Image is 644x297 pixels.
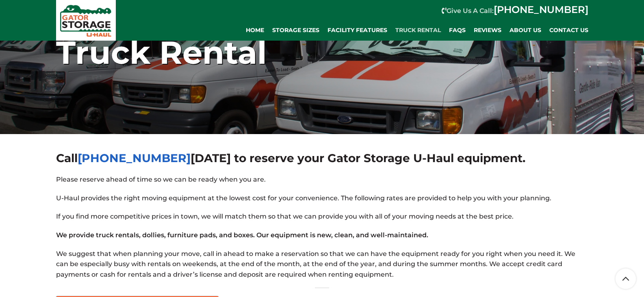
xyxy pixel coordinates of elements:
[470,22,505,39] a: REVIEWS
[323,22,391,39] a: Facility Features
[56,150,588,166] h1: Call [DATE] to reserve your Gator Storage U-Haul equipment.
[56,211,588,222] p: If you find more competitive prices in town, we will match them so that we can provide you with a...
[56,249,588,280] p: We suggest that when planning your move, call in ahead to make a reservation so that we can have ...
[327,27,387,34] span: Facility Features
[474,27,501,34] span: REVIEWS
[395,27,441,34] span: Truck Rental
[56,174,588,185] p: Please reserve ahead of time so we can be ready when you are.
[268,22,323,39] a: Storage Sizes
[549,27,588,34] span: Contact Us
[505,22,545,39] a: About Us
[246,27,264,34] span: Home
[56,193,588,204] p: U-Haul provides the right moving equipment at the lowest cost for your convenience. The following...
[616,269,636,289] a: Scroll to top button
[449,27,466,34] span: FAQs
[120,22,592,39] div: Main navigation
[494,4,588,15] a: [PHONE_NUMBER]
[78,151,191,165] a: [PHONE_NUMBER]
[445,22,470,39] a: FAQs
[242,22,268,39] a: Home
[56,231,428,239] strong: We provide truck rentals, dollies, furniture pads, and boxes. Our equipment is new, clean, and we...
[545,22,592,39] a: Contact Us
[272,27,319,34] span: Storage Sizes
[447,7,588,15] strong: Give Us A Call:
[56,34,588,72] h1: Truck Rental
[391,22,445,39] a: Truck Rental
[510,27,541,34] span: About Us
